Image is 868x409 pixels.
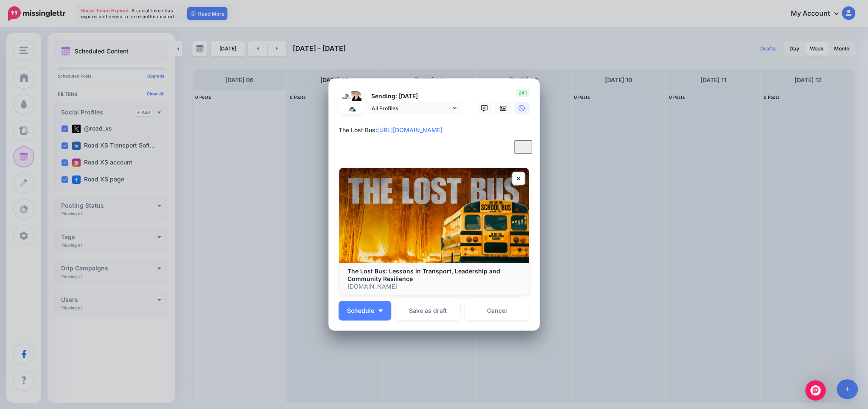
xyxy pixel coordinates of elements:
[339,125,534,135] div: The Lost Bus:
[347,283,521,290] p: [DOMAIN_NAME]
[372,104,451,113] span: All Profiles
[339,301,391,320] button: Schedule
[465,301,529,320] a: Cancel
[347,267,500,282] b: The Lost Bus: Lessons in Transport, Leadership and Community Resilience
[341,91,351,101] img: pH2Y2zjx-75960.jpg
[339,168,529,263] img: The Lost Bus: Lessons in Transport, Leadership and Community Resilience
[367,92,461,101] p: Sending: [DATE]
[339,125,534,156] textarea: To enrich screen reader interactions, please activate Accessibility in Grammarly extension settings
[347,308,374,314] span: Schedule
[516,89,529,97] span: 241
[395,301,460,320] button: Save as draft
[367,102,461,114] a: All Profiles
[378,309,383,312] img: arrow-down-white.png
[341,101,361,122] img: 377546619_625370226328321_469217115230584451_n-bsa147365.jpg
[351,91,361,101] img: 1633607562076-75928.png
[805,380,826,401] div: Open Intercom Messenger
